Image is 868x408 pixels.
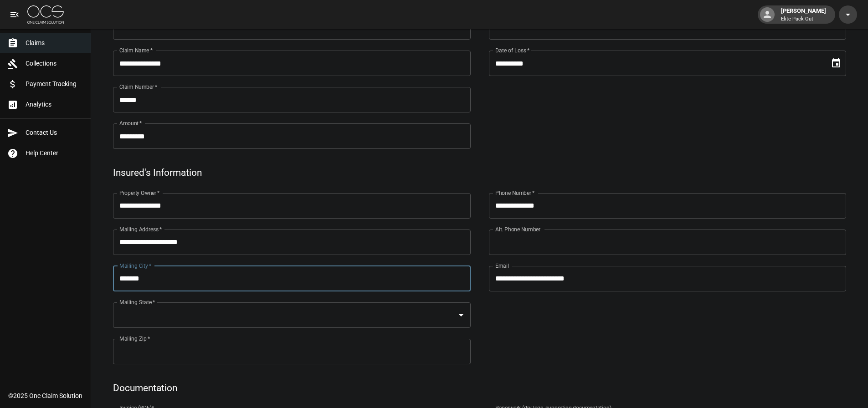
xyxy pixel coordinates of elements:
[119,298,155,306] label: Mailing State
[119,262,152,270] label: Mailing City
[26,38,83,48] span: Claims
[495,189,534,197] label: Phone Number
[455,309,467,321] button: Open
[119,119,142,127] label: Amount
[827,54,845,72] button: Choose date, selected date is Oct 15, 2025
[119,83,157,91] label: Claim Number
[5,5,24,24] button: open drawer
[119,335,150,342] label: Mailing Zip
[777,6,830,23] div: [PERSON_NAME]
[26,148,83,158] span: Help Center
[119,225,162,233] label: Mailing Address
[119,189,160,197] label: Property Owner
[27,5,64,24] img: ocs-logo-white-transparent.png
[26,59,83,68] span: Collections
[26,100,83,109] span: Analytics
[495,46,529,54] label: Date of Loss
[495,262,509,270] label: Email
[119,46,153,54] label: Claim Name
[26,128,83,138] span: Contact Us
[8,391,82,400] div: © 2025 One Claim Solution
[26,79,83,89] span: Payment Tracking
[495,225,540,233] label: Alt. Phone Number
[781,15,826,23] p: Elite Pack Out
